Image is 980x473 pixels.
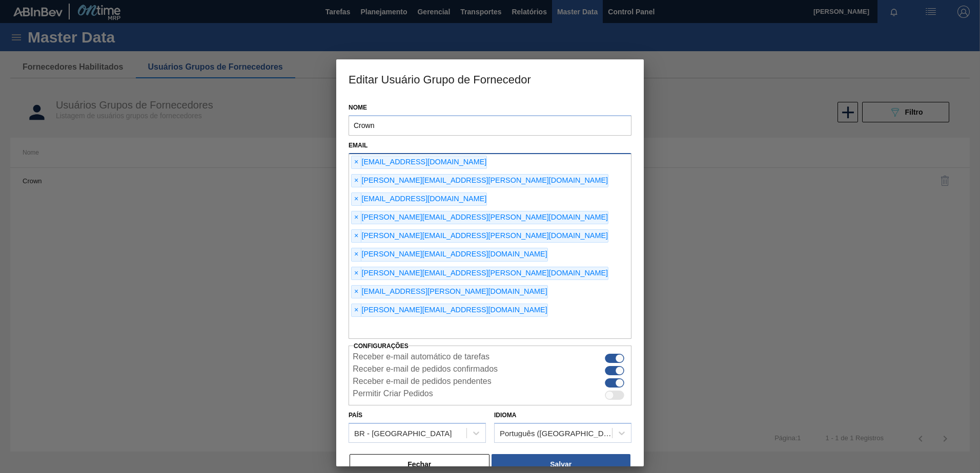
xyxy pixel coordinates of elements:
[352,156,361,168] span: ×
[352,286,361,298] span: ×
[351,248,548,261] div: [PERSON_NAME][EMAIL_ADDRESS][DOMAIN_NAME]
[336,59,644,98] h3: Editar Usuário Grupo de Fornecedor
[349,412,362,419] label: País
[352,193,361,205] span: ×
[353,389,433,401] label: Permitir Criar Pedidos
[351,156,487,169] div: [EMAIL_ADDRESS][DOMAIN_NAME]
[352,248,361,261] span: ×
[351,174,608,187] div: [PERSON_NAME][EMAIL_ADDRESS][PERSON_NAME][DOMAIN_NAME]
[352,211,361,224] span: ×
[353,352,489,364] label: Receber e-mail automático de tarefas
[351,192,487,206] div: [EMAIL_ADDRESS][DOMAIN_NAME]
[494,412,516,419] label: Idioma
[349,100,631,115] label: Nome
[354,342,409,350] label: Configurações
[351,285,548,298] div: [EMAIL_ADDRESS][PERSON_NAME][DOMAIN_NAME]
[352,175,361,187] span: ×
[349,142,367,149] label: Email
[353,364,498,377] label: Receber e-mail de pedidos confirmados
[352,230,361,242] span: ×
[352,267,361,279] span: ×
[352,304,361,316] span: ×
[351,304,548,317] div: [PERSON_NAME][EMAIL_ADDRESS][DOMAIN_NAME]
[500,428,613,437] div: Português ([GEOGRAPHIC_DATA])
[351,211,608,224] div: [PERSON_NAME][EMAIL_ADDRESS][PERSON_NAME][DOMAIN_NAME]
[351,229,608,243] div: [PERSON_NAME][EMAIL_ADDRESS][PERSON_NAME][DOMAIN_NAME]
[353,377,491,389] label: Receber e-mail de pedidos pendentes
[351,267,608,280] div: [PERSON_NAME][EMAIL_ADDRESS][PERSON_NAME][DOMAIN_NAME]
[354,428,452,437] div: BR - [GEOGRAPHIC_DATA]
